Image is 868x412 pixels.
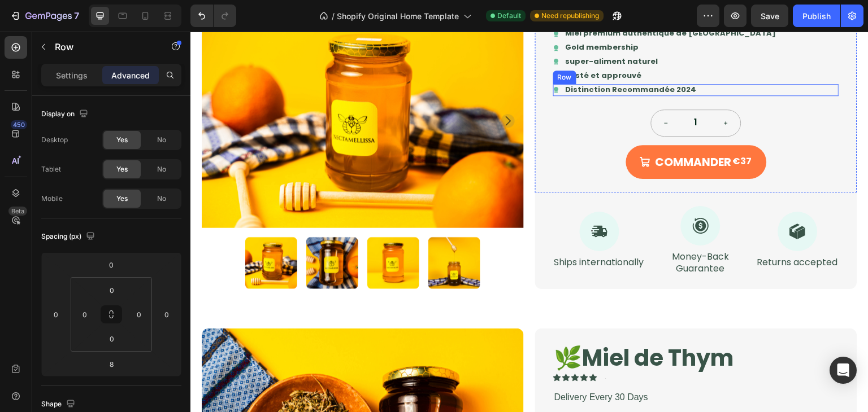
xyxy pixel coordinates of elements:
input: 0px [76,306,93,323]
span: Default [497,11,521,21]
button: decrement [461,78,491,104]
span: Shopify Original Home Template [337,10,459,22]
div: Row [365,41,384,51]
p: Delivery Every 30 Days [364,360,648,372]
div: Beta [8,207,27,216]
span: Yes [116,164,128,174]
span: Yes [116,194,128,204]
button: 7 [5,5,84,27]
input: 0px [131,306,147,323]
button: Carousel Next Arrow [311,82,324,96]
iframe: Design area [190,32,868,412]
p: 7 [74,9,79,23]
button: Publish [793,5,840,27]
button: COMMANDER [436,113,576,147]
p: Ships internationally [364,225,454,237]
span: Need republishing [541,11,599,21]
p: Distinction Recommandée 2024 [375,54,506,63]
span: Yes [116,135,128,145]
h1: 🌿Miel de Thym [363,310,649,342]
div: Shape [41,397,77,412]
p: Money-Back Guarantee [461,220,560,243]
input: 8 [100,356,123,372]
p: Gold membership [375,11,449,21]
span: No [157,164,166,174]
div: COMMANDER [465,120,541,141]
span: / [332,10,335,22]
span: Save [761,11,779,21]
p: Returns accepted [567,225,648,237]
p: super-aliment naturel [375,25,468,35]
div: Mobile [41,194,63,204]
div: €37 [541,121,563,139]
p: Settings [56,69,88,81]
div: Desktop [41,135,68,145]
div: Open Intercom Messenger [830,357,857,384]
div: Tablet [41,164,61,174]
div: Publish [802,10,831,22]
p: Advanced [111,69,150,81]
input: 0px [101,330,123,347]
input: 0 [47,306,64,323]
input: 0 [158,306,175,323]
div: Display on [41,107,90,122]
span: No [157,194,166,204]
span: No [157,135,166,145]
p: Testé et approuvé [375,40,452,49]
p: Row [55,40,151,54]
div: 450 [11,120,27,129]
button: increment [521,78,550,104]
input: quantity [491,78,521,104]
input: 0 [100,256,123,273]
input: 0px [101,282,123,299]
div: Spacing (px) [41,229,97,244]
div: Undo/Redo [190,5,236,27]
button: Save [751,5,788,27]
